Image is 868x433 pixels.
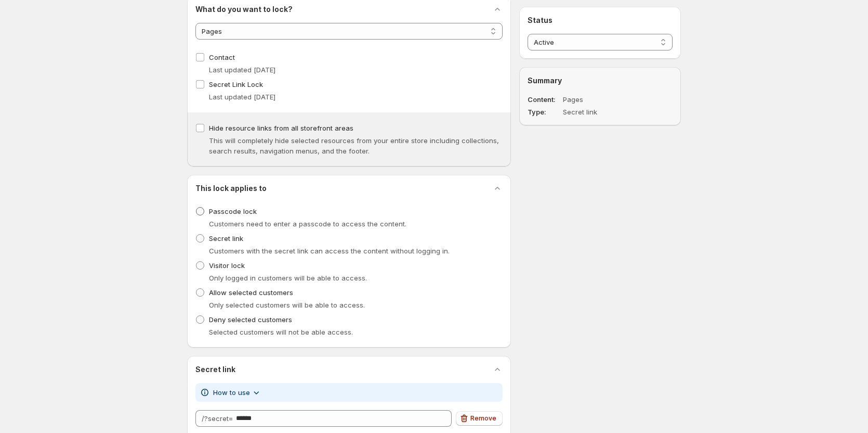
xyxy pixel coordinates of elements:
h2: Summary [528,75,673,86]
h2: What do you want to lock? [195,4,293,15]
dt: Type : [528,107,561,117]
h2: Status [528,15,673,26]
span: Customers with the secret link can access the content without logging in. [209,247,450,255]
dd: Pages [563,94,643,105]
dd: Secret link [563,107,643,117]
span: Selected customers will not be able access. [209,328,353,336]
span: Only selected customers will be able to access. [209,301,365,309]
span: Passcode lock [209,207,257,215]
span: Allow selected customers [209,288,293,297]
span: Customers need to enter a passcode to access the content. [209,220,406,228]
h2: Secret link [195,364,235,375]
dt: Content : [528,94,561,105]
button: Remove secret [456,411,503,426]
span: Only logged in customers will be able to access. [209,274,367,282]
span: Secret link [209,234,243,243]
span: Contact [209,53,235,61]
span: Last updated [DATE] [209,66,275,74]
span: Hide resource links from all storefront areas [209,124,353,132]
span: Visitor lock [209,261,245,270]
span: Remove [470,414,496,423]
span: Last updated [DATE] [209,93,275,101]
span: /?secret= [202,414,233,423]
button: How to use [207,384,268,401]
span: Deny selected customers [209,315,292,324]
h2: This lock applies to [195,183,267,194]
span: This will completely hide selected resources from your entire store including collections, search... [209,136,499,155]
span: Secret Link Lock [209,80,263,88]
span: How to use [213,387,250,398]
